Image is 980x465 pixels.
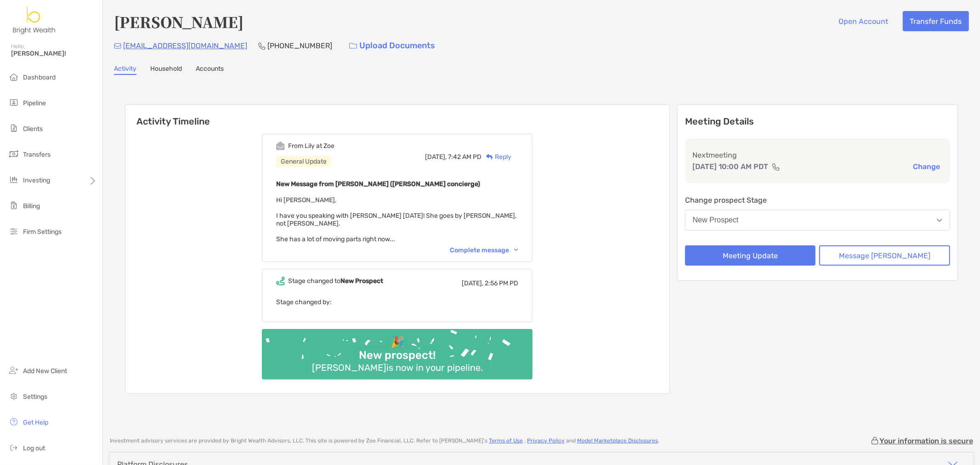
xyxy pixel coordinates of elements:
span: Transfers [23,151,51,159]
button: Transfer Funds [903,11,969,31]
h4: [PERSON_NAME] [114,11,244,32]
p: Change prospect Stage [685,194,950,206]
span: Clients [23,125,43,133]
span: [PERSON_NAME]! [11,50,97,57]
span: Hi [PERSON_NAME], I have you speaking with [PERSON_NAME] [DATE]! She goes by [PERSON_NAME], not [... [276,196,516,243]
p: [PHONE_NUMBER] [267,40,332,51]
a: Upload Documents [343,36,441,56]
span: Get Help [23,419,48,426]
button: Meeting Update [685,245,816,266]
div: Stage changed to [288,277,383,285]
img: Zoe Logo [11,4,58,37]
p: [EMAIL_ADDRESS][DOMAIN_NAME] [123,40,247,51]
img: Event icon [276,277,285,285]
img: dashboard icon [8,71,19,82]
img: Phone Icon [258,42,266,50]
img: clients icon [8,123,19,134]
span: 2:56 PM PD [485,279,518,287]
img: transfers icon [8,148,19,159]
img: settings icon [8,391,19,402]
div: Reply [482,152,511,162]
p: Your information is secure [879,437,973,445]
a: Accounts [196,65,224,75]
div: 🎉 [387,335,408,349]
h6: Activity Timeline [125,105,669,127]
button: Message [PERSON_NAME] [819,245,950,266]
div: Complete message [450,246,518,254]
span: [DATE], [462,279,483,287]
img: Event icon [276,142,285,150]
span: Investing [23,176,50,184]
p: [DATE] 10:00 AM PDT [692,161,768,172]
a: Model Marketplace Disclosures [577,437,658,444]
img: get-help icon [8,416,19,427]
div: General Update [276,156,331,167]
span: Settings [23,393,47,401]
button: Open Account [832,11,895,31]
span: Dashboard [23,74,56,81]
img: billing icon [8,200,19,211]
p: Next meeting [692,149,943,161]
img: communication type [772,163,780,170]
img: Chevron icon [514,249,518,251]
a: Activity [114,65,136,75]
img: Reply icon [486,154,493,160]
span: 7:42 AM PD [448,153,482,161]
span: Pipeline [23,99,46,107]
a: Terms of Use [489,437,523,444]
button: New Prospect [685,210,950,231]
button: Change [910,162,943,171]
span: Add New Client [23,367,67,375]
img: logout icon [8,442,19,453]
img: Email Icon [114,43,121,49]
div: [PERSON_NAME] is now in your pipeline. [308,362,487,373]
b: New Message from [PERSON_NAME] ([PERSON_NAME] concierge) [276,180,480,188]
p: Meeting Details [685,116,950,127]
span: Billing [23,202,40,210]
p: Investment advisory services are provided by Bright Wealth Advisors, LLC . This site is powered b... [110,437,659,444]
div: From Lily at Zoe [288,142,334,150]
img: investing icon [8,174,19,185]
b: New Prospect [340,277,383,285]
p: Stage changed by: [276,296,518,308]
div: New prospect! [355,349,439,362]
img: button icon [349,43,357,49]
a: Household [150,65,182,75]
span: [DATE], [425,153,447,161]
img: pipeline icon [8,97,19,108]
span: Firm Settings [23,228,62,236]
img: add_new_client icon [8,365,19,376]
div: New Prospect [693,216,739,224]
span: Log out [23,444,45,452]
img: firm-settings icon [8,226,19,237]
img: Open dropdown arrow [937,219,942,222]
a: Privacy Policy [527,437,565,444]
